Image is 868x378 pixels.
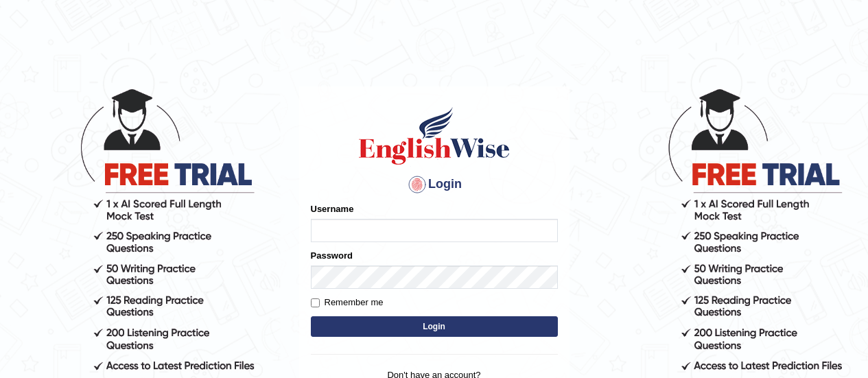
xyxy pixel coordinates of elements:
[311,202,354,215] label: Username
[311,174,558,196] h4: Login
[311,296,384,309] label: Remember me
[356,105,513,167] img: Logo of English Wise sign in for intelligent practice with AI
[311,316,558,337] button: Login
[311,298,320,307] input: Remember me
[311,249,353,262] label: Password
